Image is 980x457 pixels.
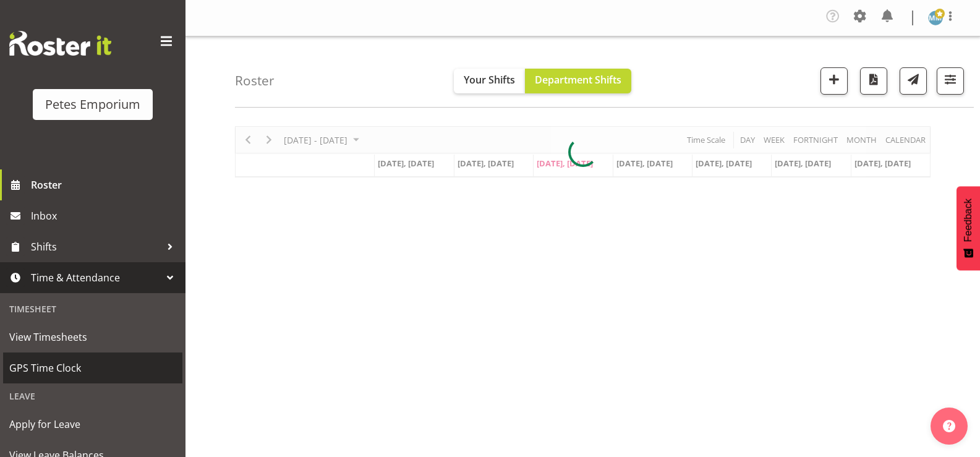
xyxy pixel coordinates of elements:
[31,268,161,287] span: Time & Attendance
[820,67,848,95] button: Add a new shift
[9,328,176,346] span: View Timesheets
[535,73,621,87] span: Department Shifts
[31,237,161,256] span: Shifts
[963,199,974,242] span: Feedback
[937,67,964,95] button: Filter Shifts
[9,31,111,56] img: Rosterit website logo
[45,95,140,114] div: Petes Emporium
[235,74,275,88] h4: Roster
[9,359,176,377] span: GPS Time Clock
[3,383,182,409] div: Leave
[943,420,955,432] img: help-xxl-2.png
[464,73,515,87] span: Your Shifts
[3,322,182,352] a: View Timesheets
[3,352,182,383] a: GPS Time Clock
[928,11,943,25] img: mandy-mosley3858.jpg
[3,296,182,322] div: Timesheet
[9,415,176,434] span: Apply for Leave
[900,67,927,95] button: Send a list of all shifts for the selected filtered period to all rostered employees.
[31,176,179,194] span: Roster
[3,409,182,440] a: Apply for Leave
[525,69,631,93] button: Department Shifts
[454,69,525,93] button: Your Shifts
[860,67,887,95] button: Download a PDF of the roster according to the set date range.
[31,207,179,225] span: Inbox
[957,186,980,270] button: Feedback - Show survey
